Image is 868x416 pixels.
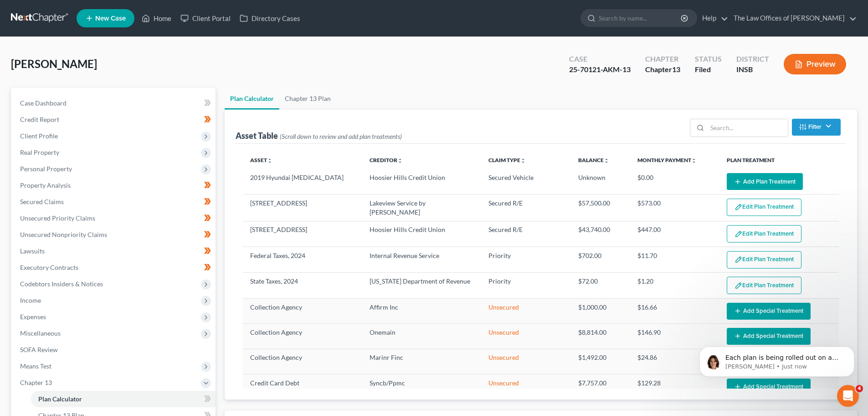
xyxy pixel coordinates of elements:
[362,221,482,247] td: Hoosier Hills Credit Union
[736,64,769,75] div: INSB
[362,349,482,374] td: Marinr Finc
[520,158,526,163] i: unfold_more
[235,10,305,26] a: Directory Cases
[727,199,801,216] button: Edit Plan Treatment
[672,65,680,74] span: 13
[571,273,631,298] td: $72.00
[243,221,362,247] td: [STREET_ADDRESS]
[13,194,216,210] a: Secured Claims
[243,298,362,323] td: Collection Agency
[362,374,482,400] td: Syncb/Ppmc
[20,296,41,304] span: Income
[571,247,631,273] td: $702.00
[20,99,67,107] span: Case Dashboard
[488,157,526,163] a: Claim Typeunfold_more
[571,374,631,400] td: $7,757.00
[236,130,402,141] div: Asset Table
[734,256,742,263] img: edit-pencil-c1479a1de80d8dea1e2430c2f745a3c6a07e9d7aa2eeffe225670001d78357a8.svg
[20,132,58,140] span: Client Profile
[630,247,719,273] td: $11.70
[604,158,609,163] i: unfold_more
[362,195,482,221] td: Lakeview Service by [PERSON_NAME]
[20,214,95,222] span: Unsecured Priority Claims
[280,132,402,140] span: (Scroll down to review and add plan treatments)
[20,280,103,288] span: Codebtors Insiders & Notices
[13,95,216,111] a: Case Dashboard
[225,88,279,110] a: Plan Calculator
[13,210,216,226] a: Unsecured Priority Claims
[630,195,719,221] td: $573.00
[630,349,719,374] td: $24.86
[630,374,719,400] td: $129.28
[362,169,482,195] td: Hoosier Hills Credit Union
[727,303,811,320] button: Add Special Treatment
[20,379,52,386] span: Chapter 13
[40,26,155,106] span: Each plan is being rolled out on a per-district basis. Once your district's plan is available you...
[243,247,362,273] td: Federal Taxes, 2024
[243,349,362,374] td: Collection Agency
[571,221,631,247] td: $43,740.00
[13,177,216,194] a: Property Analysis
[13,243,216,259] a: Lawsuits
[397,158,403,163] i: unfold_more
[727,251,801,269] button: Edit Plan Treatment
[20,198,64,205] span: Secured Claims
[243,195,362,221] td: [STREET_ADDRESS]
[645,54,680,64] div: Chapter
[599,10,682,26] input: Search by name...
[727,173,803,190] button: Add Plan Treatment
[481,247,570,273] td: Priority
[362,298,482,323] td: Affirm Inc
[630,169,719,195] td: $0.00
[137,10,176,26] a: Home
[13,259,216,276] a: Executory Contracts
[481,273,570,298] td: Priority
[481,349,570,374] td: Unsecured
[727,225,801,242] button: Edit Plan Treatment
[856,385,863,392] span: 4
[729,10,857,26] a: The Law Offices of [PERSON_NAME]
[481,221,570,247] td: Secured R/E
[176,10,235,26] a: Client Portal
[691,158,697,163] i: unfold_more
[267,158,272,163] i: unfold_more
[578,157,609,163] a: Balanceunfold_more
[569,54,631,64] div: Case
[481,195,570,221] td: Secured R/E
[38,395,82,403] span: Plan Calculator
[837,385,859,407] iframe: Intercom live chat
[630,273,719,298] td: $1.20
[569,64,631,75] div: 25-70121-AKM-13
[571,169,631,195] td: Unknown
[734,230,742,238] img: edit-pencil-c1479a1de80d8dea1e2430c2f745a3c6a07e9d7aa2eeffe225670001d78357a8.svg
[243,374,362,400] td: Credit Card Debt
[362,273,482,298] td: [US_STATE] Department of Revenue
[698,10,728,26] a: Help
[20,362,51,370] span: Means Test
[637,157,697,163] a: Monthly Paymentunfold_more
[20,148,59,156] span: Real Property
[95,15,126,22] span: New Case
[719,151,839,169] th: Plan Treatment
[727,277,801,294] button: Edit Plan Treatment
[481,374,570,400] td: Unsecured
[31,391,216,407] a: Plan Calculator
[695,64,722,75] div: Filed
[20,247,45,255] span: Lawsuits
[571,324,631,349] td: $8,814.00
[20,231,107,238] span: Unsecured Nonpriority Claims
[736,54,769,64] div: District
[481,324,570,349] td: Unsecured
[481,169,570,195] td: Secured Vehicle
[792,119,841,136] button: Filter
[571,298,631,323] td: $1,000.00
[630,324,719,349] td: $146.90
[20,346,58,353] span: SOFA Review
[362,247,482,273] td: Internal Revenue Service
[40,35,157,43] p: Message from Emma, sent Just now
[243,169,362,195] td: 2019 Hyundai [MEDICAL_DATA]
[20,116,59,123] span: Credit Report
[13,342,216,358] a: SOFA Review
[11,57,97,70] span: [PERSON_NAME]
